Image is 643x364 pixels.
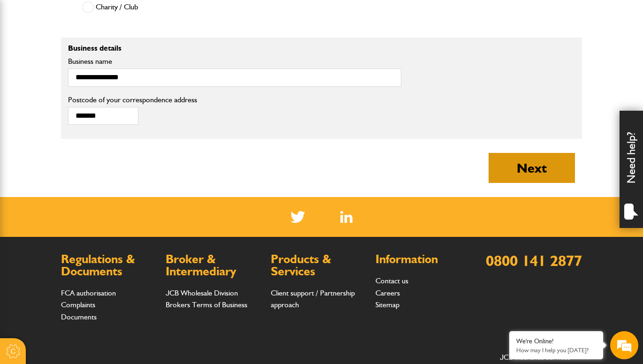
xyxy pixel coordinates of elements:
[375,288,400,297] a: Careers
[16,52,39,65] img: d_20077148190_company_1631870298795_20077148190
[271,253,366,277] h2: Products & Services
[375,276,408,285] a: Contact us
[68,96,401,104] label: Postcode of your correspondence address
[166,253,261,277] h2: Broker & Intermediary
[128,289,170,302] em: Start Chat
[516,347,596,354] p: How may I help you today?
[61,253,156,277] h2: Regulations & Documents
[166,300,247,309] a: Brokers Terms of Business
[375,253,471,265] h2: Information
[12,142,171,163] input: Enter your phone number
[61,300,95,309] a: Complaints
[166,288,238,297] a: JCB Wholesale Division
[49,53,158,65] div: Chat with us now
[12,170,171,281] textarea: Type your message and hit 'Enter'
[12,87,171,107] input: Enter your last name
[291,211,305,223] img: Twitter
[154,5,176,27] div: Minimize live chat window
[68,58,401,65] label: Business name
[82,1,138,13] label: Charity / Club
[620,111,643,228] div: Need help?
[68,45,401,52] p: Business details
[516,337,596,345] div: We're Online!
[489,153,575,183] button: Next
[61,288,116,297] a: FCA authorisation
[340,211,353,223] img: Linked In
[486,251,582,270] a: 0800 141 2877
[12,114,171,135] input: Enter your email address
[271,288,355,310] a: Client support / Partnership approach
[375,300,399,309] a: Sitemap
[340,211,353,223] a: LinkedIn
[61,312,97,321] a: Documents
